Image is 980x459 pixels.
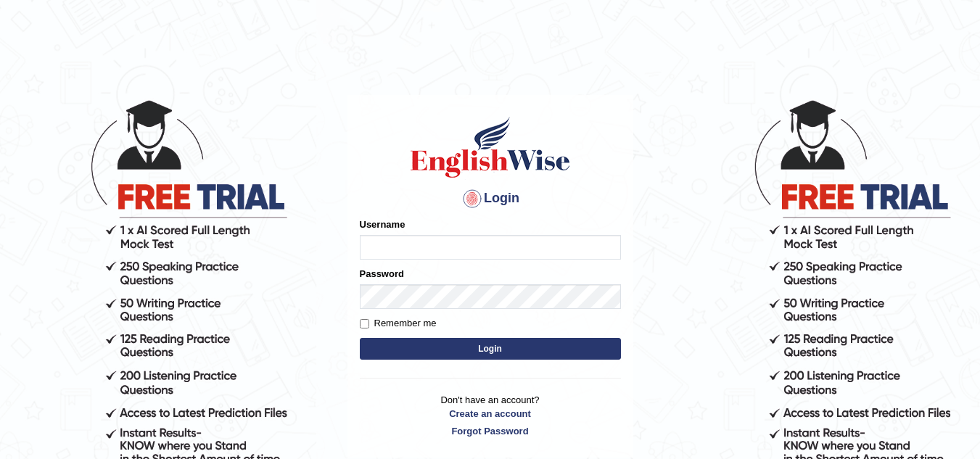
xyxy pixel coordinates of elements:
[360,267,404,281] label: Password
[360,407,621,421] a: Create an account
[360,424,621,438] a: Forgot Password
[408,115,573,180] img: Logo of English Wise sign in for intelligent practice with AI
[360,393,621,438] p: Don't have an account?
[360,338,621,360] button: Login
[360,187,621,210] h4: Login
[360,316,437,331] label: Remember me
[360,319,369,328] input: Remember me
[360,218,405,231] label: Username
